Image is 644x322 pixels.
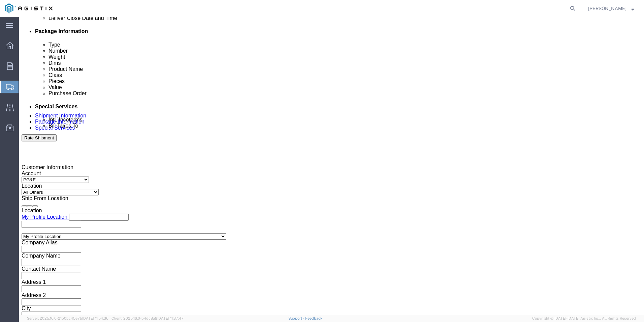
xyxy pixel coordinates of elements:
[19,17,644,315] iframe: FS Legacy Container
[588,4,635,12] button: [PERSON_NAME]
[27,316,108,320] span: Server: 2025.16.0-21b0bc45e7b
[305,316,322,320] a: Feedback
[157,316,184,320] span: [DATE] 11:37:47
[288,316,305,320] a: Support
[111,316,184,320] span: Client: 2025.16.0-b4dc8a9
[82,316,108,320] span: [DATE] 11:54:36
[532,316,636,321] span: Copyright © [DATE]-[DATE] Agistix Inc., All Rights Reserved
[588,5,626,12] span: Javier G
[5,3,53,14] img: logo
